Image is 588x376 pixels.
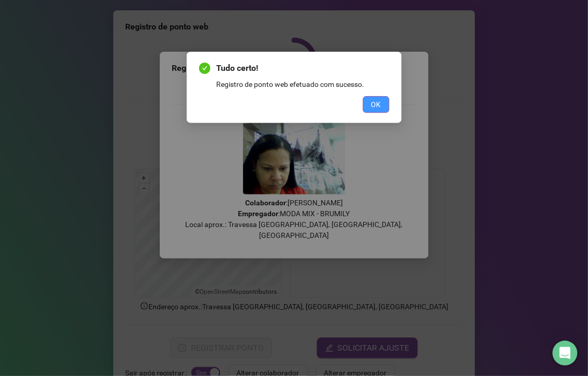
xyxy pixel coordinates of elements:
span: OK [371,99,381,110]
span: Tudo certo! [217,62,389,74]
div: Open Intercom Messenger [553,341,578,366]
span: check-circle [199,63,210,74]
div: Registro de ponto web efetuado com sucesso. [217,79,389,90]
button: OK [363,96,389,113]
